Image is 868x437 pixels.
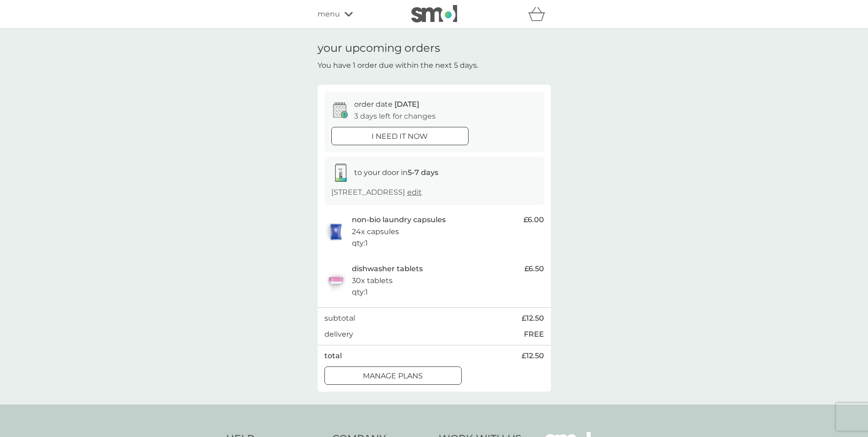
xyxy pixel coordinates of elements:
p: 3 days left for changes [354,110,436,122]
p: i need it now [372,131,428,142]
p: order date [354,98,419,110]
p: subtotal [324,312,355,324]
p: manage plans [363,370,423,382]
p: You have 1 order due within the next 5 days. [318,60,478,71]
p: qty : 1 [352,286,368,298]
span: £6.00 [523,214,544,226]
p: qty : 1 [352,237,368,249]
p: 24x capsules [352,226,399,238]
p: FREE [524,328,544,340]
span: £12.50 [522,350,544,362]
p: 30x tablets [352,275,393,287]
button: manage plans [324,366,462,385]
p: [STREET_ADDRESS] [331,186,422,198]
p: delivery [324,328,353,340]
span: [DATE] [394,100,419,109]
strong: 5-7 days [408,168,438,177]
a: edit [407,188,422,197]
div: basket [528,5,551,23]
span: menu [318,8,340,20]
button: i need it now [331,127,469,145]
img: smol [411,5,457,22]
h1: your upcoming orders [318,42,440,55]
p: total [324,350,342,362]
span: to your door in [354,168,438,177]
p: non-bio laundry capsules [352,214,446,226]
span: £6.50 [524,263,544,275]
p: dishwasher tablets [352,263,423,275]
span: £12.50 [522,312,544,324]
